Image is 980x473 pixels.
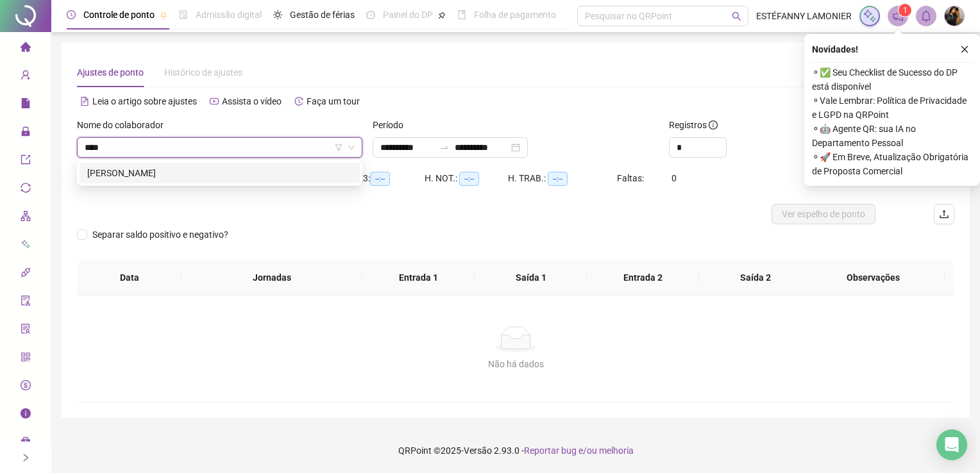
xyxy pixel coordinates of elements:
span: Faltas: [617,173,646,183]
span: 1 [903,6,908,15]
span: file [21,92,31,118]
span: clock-circle [67,10,76,19]
span: sync [21,177,31,203]
span: right [21,453,30,462]
span: down [348,144,355,151]
span: info-circle [709,120,718,129]
span: solution [21,318,31,344]
div: HE 3: [351,171,425,186]
span: gift [21,431,31,456]
span: Registros [669,118,718,132]
th: Jornadas [182,260,362,295]
th: Entrada 1 [362,260,475,295]
span: user-add [21,64,31,90]
span: Faça um tour [307,96,360,106]
span: Painel do DP [383,10,433,20]
span: dollar [21,374,31,400]
span: 0 [672,173,677,183]
span: ESTÉFANNY LAMONIER [756,9,852,23]
span: Versão [464,445,492,456]
div: H. TRAB.: [508,171,617,186]
div: ESTEFANNY LAMONIER CARDOSO SANTOS [80,163,360,183]
img: 56409 [945,6,964,26]
th: Data [77,260,182,295]
span: Folha de pagamento [474,10,556,20]
div: [PERSON_NAME] [87,166,352,180]
label: Nome do colaborador [77,118,172,132]
span: file-text [80,97,89,106]
span: apartment [21,205,31,231]
span: --:-- [459,172,479,186]
span: youtube [210,97,219,106]
span: ⚬ 🚀 Em Breve, Atualização Obrigatória de Proposta Comercial [812,150,972,178]
span: Ajustes de ponto [77,67,144,78]
button: Ver espelho de ponto [772,204,875,224]
span: home [21,36,31,62]
span: Gestão de férias [290,10,355,20]
span: Histórico de ajustes [164,67,242,78]
span: Assista o vídeo [222,96,282,106]
span: ⚬ ✅ Seu Checklist de Sucesso do DP está disponível [812,65,972,94]
span: qrcode [21,346,31,372]
span: ⚬ 🤖 Agente QR: sua IA no Departamento Pessoal [812,122,972,150]
span: bell [920,10,932,22]
span: filter [335,144,342,151]
span: pushpin [438,12,446,19]
span: notification [892,10,904,22]
th: Saída 1 [475,260,587,295]
span: upload [939,209,949,219]
div: Open Intercom Messenger [936,429,967,460]
th: Observações [802,260,945,295]
span: --:-- [370,172,390,186]
span: info-circle [21,402,31,428]
span: swap-right [439,142,450,153]
span: book [457,10,466,19]
th: Entrada 2 [587,260,699,295]
span: Separar saldo positivo e negativo? [87,228,233,242]
div: H. NOT.: [425,171,508,186]
span: search [732,12,741,21]
img: sparkle-icon.fc2bf0ac1784a2077858766a79e2daf3.svg [863,9,877,23]
span: to [439,142,450,153]
span: api [21,261,31,287]
span: Reportar bug e/ou melhoria [524,445,634,456]
span: history [294,97,303,106]
span: --:-- [548,172,568,186]
span: Admissão digital [196,10,262,20]
span: export [21,149,31,174]
span: lock [21,120,31,146]
div: Não há dados [92,357,939,371]
span: sun [273,10,282,19]
span: close [960,45,969,54]
span: ⚬ Vale Lembrar: Política de Privacidade e LGPD na QRPoint [812,94,972,122]
span: pushpin [160,12,167,19]
label: Período [373,118,412,132]
th: Saída 2 [699,260,811,295]
span: Novidades ! [812,42,858,56]
span: Observações [812,270,934,285]
span: dashboard [366,10,375,19]
footer: QRPoint © 2025 - 2.93.0 - [51,428,980,473]
span: Controle de ponto [83,10,155,20]
span: Leia o artigo sobre ajustes [92,96,197,106]
span: file-done [179,10,188,19]
span: audit [21,290,31,315]
sup: 1 [899,4,911,17]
